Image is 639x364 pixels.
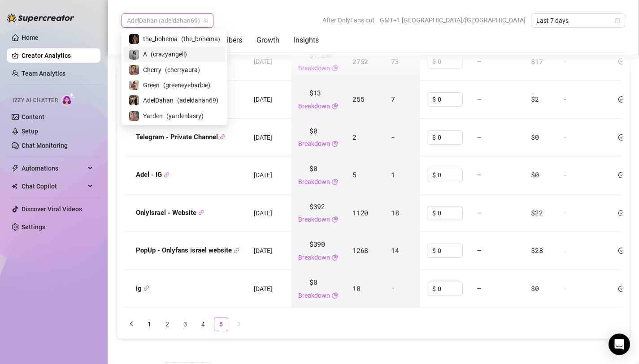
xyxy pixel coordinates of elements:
a: 3 [178,317,192,331]
li: Next Page [232,317,246,331]
span: Green [143,80,160,90]
div: Insights [294,35,319,46]
input: Enter cost [438,168,462,182]
span: — [477,133,481,141]
span: — [477,246,481,255]
span: $0 [309,126,317,137]
span: $13 [309,88,321,98]
span: link [143,285,149,291]
li: Previous Page [124,317,139,331]
span: ( yardenlasry ) [166,111,204,121]
span: thunderbolt [12,165,19,172]
a: Breakdown [298,139,330,149]
div: - [564,95,604,103]
img: Yarden [129,111,139,121]
a: Creator Analytics [22,48,93,63]
img: AI Chatter [61,93,75,106]
span: pie-chart [332,253,338,262]
a: Breakdown [298,291,330,300]
span: Izzy AI Chatter [13,96,58,105]
span: ( greeneyebarbie ) [163,80,210,90]
input: Enter cost [438,131,462,144]
button: Copy Link [234,247,239,254]
a: 2 [161,317,174,331]
a: Breakdown [298,177,330,187]
span: the_bohema [143,34,178,44]
button: Copy Link [220,134,226,141]
div: - [564,57,604,65]
input: Enter cost [438,282,462,295]
input: Enter cost [438,244,462,257]
span: — [477,170,481,179]
div: - [564,133,604,141]
a: Team Analytics [22,70,65,77]
img: Chat Copilot [12,183,17,189]
span: - [391,133,395,141]
img: Green [129,80,139,90]
li: 5 [214,317,228,331]
button: right [232,317,246,331]
span: 18 [391,208,399,217]
span: pie-chart [332,101,338,111]
span: $2 [531,94,539,103]
img: Cherry [129,65,139,75]
img: the_bohema [129,34,139,44]
span: ( adeldahan69 ) [177,95,218,105]
span: [DATE] [254,58,272,65]
li: 4 [196,317,210,331]
span: pie-chart [332,63,338,73]
span: check-circle [618,284,625,293]
span: 7 [391,94,395,103]
a: Settings [22,223,45,231]
span: Automations [22,161,85,176]
span: — [477,57,481,66]
span: $28 [531,246,543,255]
a: Chat Monitoring [22,142,68,149]
strong: PopUp - Onlyfans israel website [136,246,239,254]
span: link [220,134,226,140]
div: - [564,285,604,293]
span: [DATE] [254,96,272,103]
span: AdelDahan [143,95,174,105]
img: A [129,50,139,60]
span: $0 [309,163,317,174]
strong: ig [136,284,149,292]
span: pie-chart [332,177,338,187]
a: Breakdown [298,101,330,111]
span: — [477,208,481,217]
a: Breakdown [298,63,330,73]
span: calendar [615,18,620,23]
span: [DATE] [254,210,272,217]
span: left [129,321,134,326]
span: check-circle [618,209,625,217]
a: Discover Viral Videos [22,206,82,213]
span: Yarden [143,111,163,121]
span: 2752 [352,57,368,66]
img: AdelDahan [129,95,139,105]
span: $0 [531,170,539,179]
span: Last 7 days [536,14,620,27]
a: Breakdown [298,253,330,262]
a: Home [22,34,39,41]
span: ( the_bohema ) [181,34,220,44]
button: left [124,317,139,331]
strong: OnlyIsrael - Website [136,209,204,217]
span: 5 [352,170,356,179]
a: Breakdown [298,214,330,224]
span: check-circle [618,171,625,180]
a: 4 [196,317,210,331]
span: $0 [531,284,539,293]
span: 2 [352,133,356,141]
span: $22 [531,208,543,217]
span: 1 [391,170,395,179]
div: - [564,171,604,179]
span: [DATE] [254,247,272,254]
span: pie-chart [332,139,338,149]
a: Content [22,113,44,120]
span: — [477,284,481,293]
span: [DATE] [254,171,272,179]
button: Copy Link [198,210,204,216]
button: Copy Link [143,285,149,292]
span: check-circle [618,247,625,255]
span: - [391,284,395,293]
